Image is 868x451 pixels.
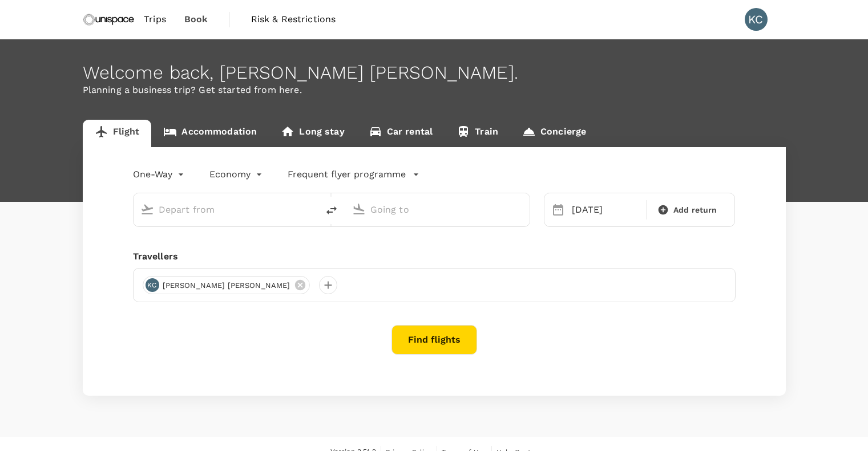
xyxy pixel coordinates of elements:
[445,120,510,147] a: Train
[673,204,717,216] span: Add return
[144,13,166,26] span: Trips
[83,62,786,83] div: Welcome back , [PERSON_NAME] [PERSON_NAME] .
[269,120,356,147] a: Long stay
[83,83,786,97] p: Planning a business trip? Get started from here.
[83,120,152,147] a: Flight
[288,168,419,181] button: Frequent flyer programme
[143,276,310,294] div: KC[PERSON_NAME] [PERSON_NAME]
[745,8,768,31] div: KC
[83,7,135,32] img: Unispace
[251,13,336,26] span: Risk & Restrictions
[288,168,406,181] p: Frequent flyer programme
[133,250,736,263] div: Travellers
[567,198,644,221] div: [DATE]
[391,325,477,355] button: Find flights
[522,208,524,210] button: Open
[510,120,598,147] a: Concierge
[370,201,506,218] input: Going to
[310,208,312,210] button: Open
[357,120,445,147] a: Car rental
[209,165,265,184] div: Economy
[146,278,159,292] div: KC
[151,120,269,147] a: Accommodation
[156,280,297,291] span: [PERSON_NAME] [PERSON_NAME]
[133,165,187,184] div: One-Way
[159,201,294,218] input: Depart from
[318,197,345,224] button: delete
[184,13,208,26] span: Book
